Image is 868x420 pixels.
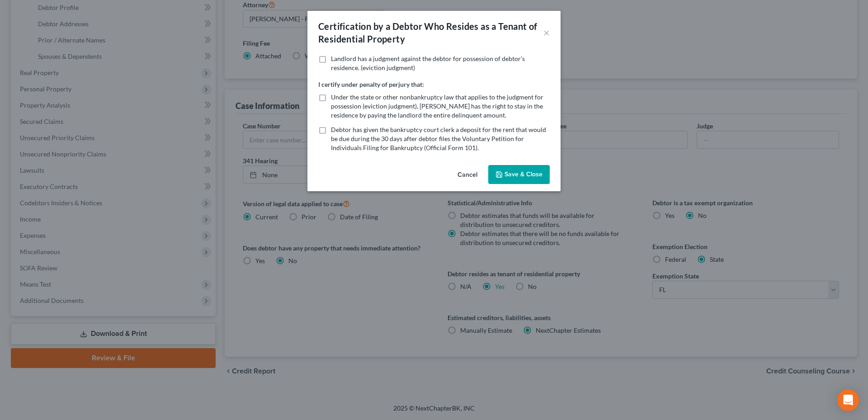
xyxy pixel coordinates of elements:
span: Under the state or other nonbankruptcy law that applies to the judgment for possession (eviction ... [331,93,543,119]
div: Open Intercom Messenger [837,389,859,411]
button: Save & Close [488,165,550,184]
label: I certify under penalty of perjury that: [318,80,424,89]
button: × [543,27,550,38]
div: Certification by a Debtor Who Resides as a Tenant of Residential Property [318,20,543,45]
span: Landlord has a judgment against the debtor for possession of debtor’s residence. (eviction judgment) [331,55,525,71]
button: Cancel [450,166,485,184]
span: Debtor has given the bankruptcy court clerk a deposit for the rent that would be due during the 3... [331,126,546,151]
